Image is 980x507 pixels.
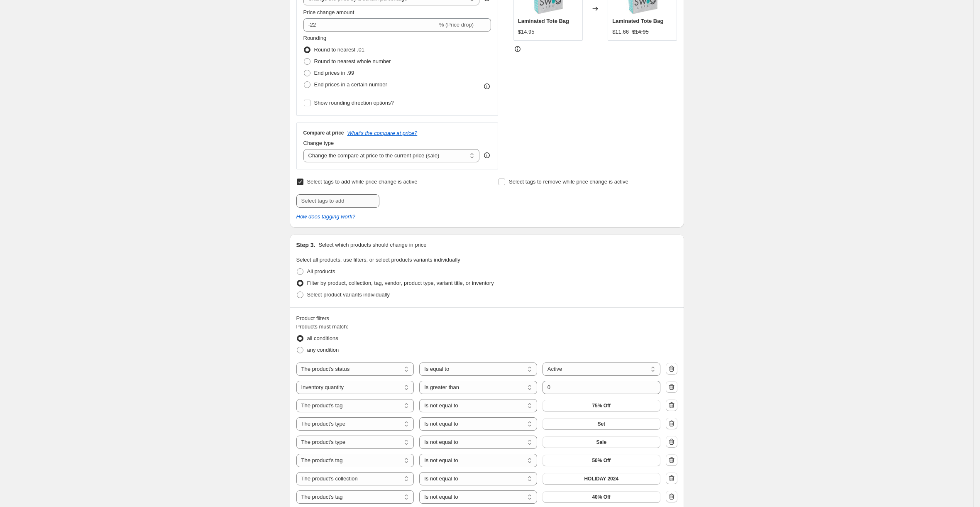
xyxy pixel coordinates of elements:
[296,257,460,263] span: Select all products, use filters, or select products variants individually
[314,70,354,76] span: End prices in .99
[307,335,338,341] span: all conditions
[314,100,394,106] span: Show rounding direction options?
[596,439,606,446] span: Sale
[307,347,339,353] span: any condition
[543,473,660,485] button: HOLIDAY 2024
[632,28,649,36] strike: $14.95
[509,179,628,185] span: Select tags to remove while price change is active
[303,18,437,32] input: -15
[543,455,660,466] button: 50% Off
[318,241,426,249] p: Select which products should change in price
[303,140,334,146] span: Change type
[307,179,418,185] span: Select tags to add while price change is active
[307,268,335,274] span: All products
[307,291,390,298] span: Select product variants individually
[314,47,364,53] span: Round to nearest .01
[483,151,491,159] div: help
[439,22,474,28] span: % (Price drop)
[314,81,387,88] span: End prices in a certain number
[612,18,663,24] span: Laminated Tote Bag
[584,475,618,482] span: HOLIDAY 2024
[296,241,315,249] h2: Step 3.
[518,28,535,36] div: $14.95
[597,421,605,427] span: Set
[543,418,660,430] button: Set
[543,436,660,448] button: Sale
[296,314,677,323] div: Product filters
[296,323,349,330] span: Products must match:
[314,58,391,64] span: Round to nearest whole number
[303,9,354,15] span: Price change amount
[612,28,629,36] div: $11.66
[303,35,327,41] span: Rounding
[303,130,344,136] h3: Compare at price
[307,280,494,286] span: Filter by product, collection, tag, vendor, product type, variant title, or inventory
[518,18,569,24] span: Laminated Tote Bag
[296,194,379,208] input: Select tags to add
[592,457,611,464] span: 50% Off
[543,491,660,503] button: 40% Off
[543,400,660,411] button: 75% Off
[592,494,611,500] span: 40% Off
[347,130,418,136] button: What's the compare at price?
[296,213,355,220] a: How does tagging work?
[592,402,611,409] span: 75% Off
